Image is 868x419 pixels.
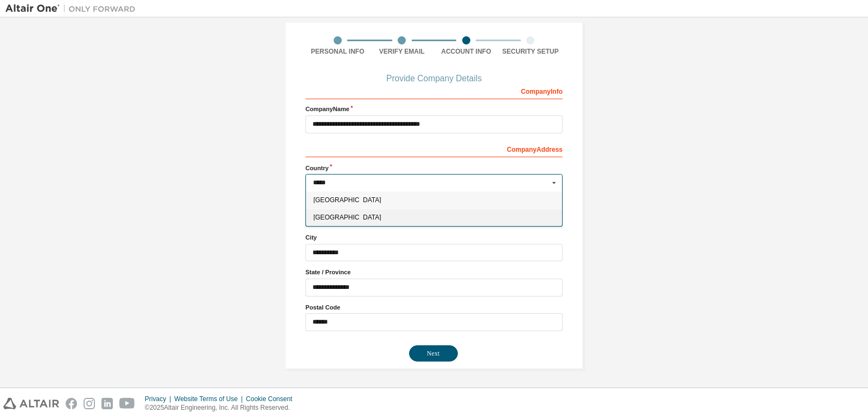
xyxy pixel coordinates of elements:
[174,395,246,403] div: Website Terms of Use
[305,47,370,56] div: Personal Info
[84,398,95,409] img: instagram.svg
[305,105,563,113] label: Company Name
[305,140,563,157] div: Company Address
[305,233,563,242] label: City
[305,303,563,312] label: Postal Code
[119,398,135,409] img: youtube.svg
[305,82,563,99] div: Company Info
[101,398,113,409] img: linkedin.svg
[246,395,298,403] div: Cookie Consent
[409,345,458,362] button: Next
[499,47,563,56] div: Security Setup
[305,75,563,82] div: Provide Company Details
[145,395,174,403] div: Privacy
[434,47,499,56] div: Account Info
[66,398,77,409] img: facebook.svg
[145,403,299,412] p: © 2025 Altair Engineering, Inc. All Rights Reserved.
[3,398,59,409] img: altair_logo.svg
[305,268,563,276] label: State / Province
[314,197,555,203] span: [GEOGRAPHIC_DATA]
[314,214,555,221] span: [GEOGRAPHIC_DATA]
[305,164,563,172] label: Country
[5,3,141,14] img: Altair One
[370,47,435,56] div: Verify Email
